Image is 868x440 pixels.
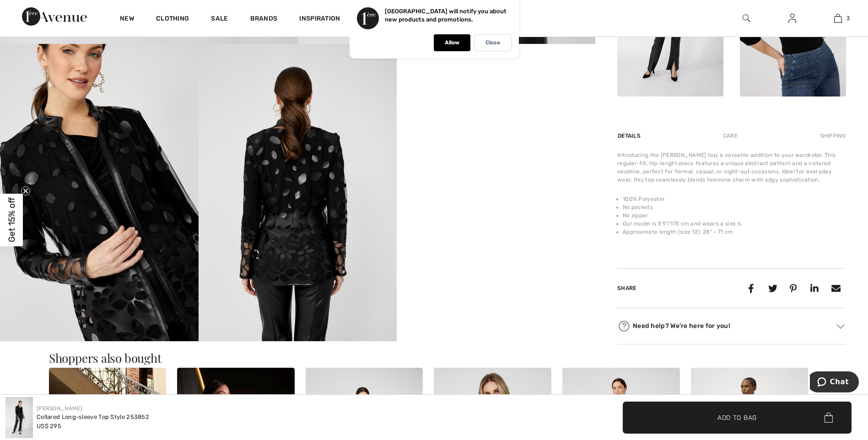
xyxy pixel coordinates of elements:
span: Get 15% off [6,198,17,242]
img: My Bag [834,13,842,24]
span: 3 [846,14,850,22]
span: US$ 295 [37,423,61,429]
div: Details [617,128,643,144]
a: Sale [211,15,228,24]
li: Our model is 5'9"/175 cm and wears a size 6. [623,220,846,228]
img: 1ère Avenue [22,7,87,26]
img: search the website [743,13,750,24]
li: 100% Polyester [623,195,846,203]
p: [GEOGRAPHIC_DATA] will notify you about new products and promotions. [385,8,507,23]
div: Need help? We're here for you! [617,319,846,333]
a: 3 [815,13,860,24]
div: Collared Long-sleeve Top Style 253852 [37,413,149,422]
li: Approximate length (size 12): 28" - 71 cm [623,228,846,236]
p: Close [485,39,500,46]
a: Brands [250,15,278,24]
h3: Shoppers also bought [49,352,819,364]
button: Close teaser [21,187,30,196]
img: Bag.svg [824,413,833,423]
a: Clothing [156,15,189,24]
img: Arrow2.svg [836,324,845,329]
a: [PERSON_NAME] [37,405,82,412]
video: Your browser does not support the video tag. [397,44,595,143]
span: Add to Bag [717,413,757,422]
img: My Info [788,13,796,24]
div: Introducing the [PERSON_NAME] top, a versatile addition to your wardrobe. This regular-fit, hip-l... [617,151,846,184]
a: New [120,15,134,24]
iframe: Opens a widget where you can chat to one of our agents [810,371,859,394]
span: Inspiration [299,15,340,24]
a: Sign In [781,13,803,24]
div: Care [715,128,745,144]
li: No pockets [623,203,846,211]
img: Collared Long-Sleeve Top Style 253852 [5,397,33,438]
li: No zipper [623,211,846,220]
p: Allow [445,39,459,46]
div: Shipping [818,128,846,144]
button: Add to Bag [623,402,852,434]
span: Share [617,285,636,291]
img: Collared Long-Sleeve Top Style 253852. 4 [199,44,397,341]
